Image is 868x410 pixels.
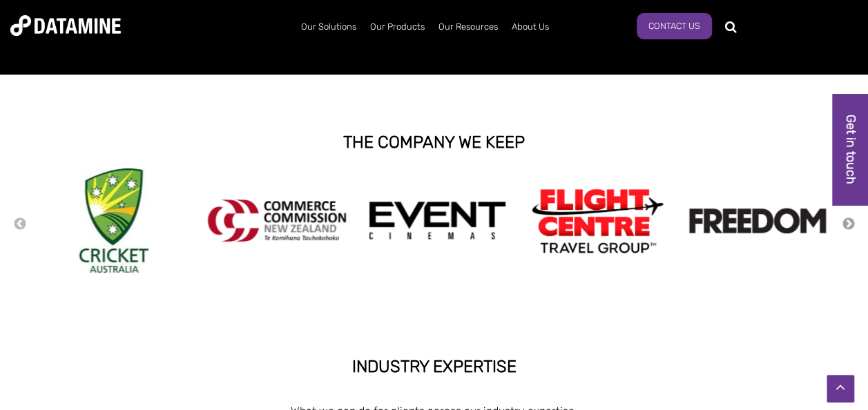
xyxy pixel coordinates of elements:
[343,133,525,152] strong: THE COMPANY WE KEEP
[528,185,666,256] img: Flight Centre
[688,208,827,233] img: Freedom logo
[842,217,856,232] button: Next
[352,357,517,376] strong: INDUSTRY EXPERTISE
[432,9,505,45] a: Our Resources
[294,9,363,45] a: Our Solutions
[368,201,506,241] img: event cinemas
[637,13,712,39] a: Contact us
[13,217,27,232] button: Previous
[833,94,868,205] a: Get in touch
[79,168,148,273] img: Cricket Australia
[505,9,556,45] a: About Us
[10,15,121,36] img: Datamine
[208,199,346,242] img: commercecommission
[363,9,432,45] a: Our Products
